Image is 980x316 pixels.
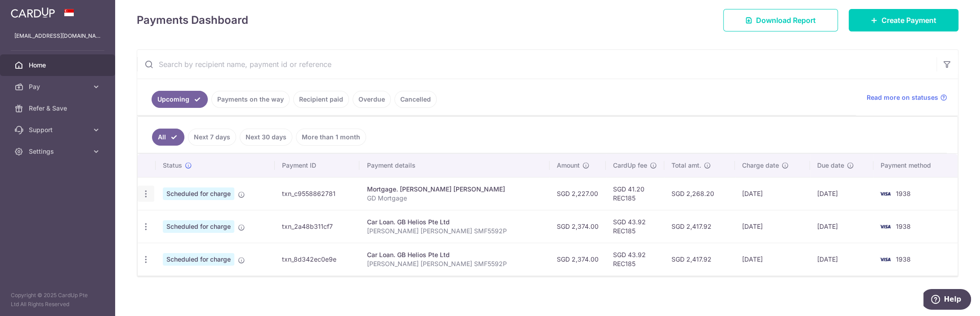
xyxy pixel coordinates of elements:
[923,289,971,312] iframe: Opens a widget where you can find more information
[275,243,360,276] td: txn_8d342ec0e9e
[163,220,234,233] span: Scheduled for charge
[882,15,936,26] span: Create Payment
[613,161,647,170] span: CardUp fee
[876,254,894,265] img: Bank Card
[550,177,606,210] td: SGD 2,227.00
[550,243,606,276] td: SGD 2,374.00
[29,104,88,113] span: Refer & Save
[163,187,234,200] span: Scheduled for charge
[275,177,360,210] td: txn_c9558862781
[896,223,911,230] span: 1938
[723,9,838,31] a: Download Report
[29,61,88,70] span: Home
[606,177,664,210] td: SGD 41.20 REC185
[810,177,873,210] td: [DATE]
[367,194,542,203] p: GD Mortgage
[557,161,580,170] span: Amount
[849,9,958,31] a: Create Payment
[606,243,664,276] td: SGD 43.92 REC185
[896,255,911,263] span: 1938
[896,190,911,197] span: 1938
[735,243,810,276] td: [DATE]
[735,177,810,210] td: [DATE]
[664,177,734,210] td: SGD 2,268.20
[367,259,542,268] p: [PERSON_NAME] [PERSON_NAME] SMF5592P
[293,91,349,108] a: Recipient paid
[756,15,816,26] span: Download Report
[735,210,810,243] td: [DATE]
[29,147,88,156] span: Settings
[606,210,664,243] td: SGD 43.92 REC185
[742,161,779,170] span: Charge date
[296,129,366,146] a: More than 1 month
[137,12,248,28] h4: Payments Dashboard
[817,161,844,170] span: Due date
[810,210,873,243] td: [DATE]
[810,243,873,276] td: [DATE]
[367,218,542,227] div: Car Loan. GB Helios Pte Ltd
[353,91,391,108] a: Overdue
[11,7,55,18] img: CardUp
[873,154,958,177] th: Payment method
[367,185,542,194] div: Mortgage. [PERSON_NAME] [PERSON_NAME]
[359,154,550,177] th: Payment details
[550,210,606,243] td: SGD 2,374.00
[163,161,182,170] span: Status
[163,253,234,266] span: Scheduled for charge
[240,129,292,146] a: Next 30 days
[275,210,360,243] td: txn_2a48b311cf7
[188,129,236,146] a: Next 7 days
[867,93,947,102] a: Read more on statuses
[664,210,734,243] td: SGD 2,417.92
[211,91,290,108] a: Payments on the way
[867,93,938,102] span: Read more on statuses
[152,129,184,146] a: All
[876,221,894,232] img: Bank Card
[137,50,936,79] input: Search by recipient name, payment id or reference
[664,243,734,276] td: SGD 2,417.92
[14,31,101,40] p: [EMAIL_ADDRESS][DOMAIN_NAME]
[29,82,88,91] span: Pay
[152,91,208,108] a: Upcoming
[394,91,437,108] a: Cancelled
[367,227,542,236] p: [PERSON_NAME] [PERSON_NAME] SMF5592P
[876,188,894,199] img: Bank Card
[29,125,88,134] span: Support
[275,154,360,177] th: Payment ID
[671,161,701,170] span: Total amt.
[367,250,542,259] div: Car Loan. GB Helios Pte Ltd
